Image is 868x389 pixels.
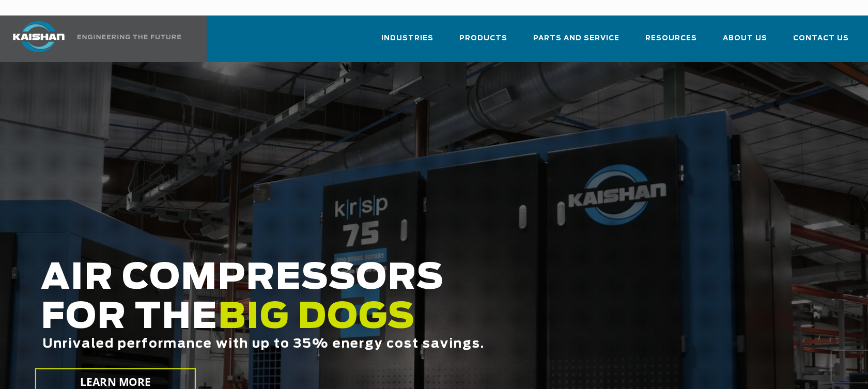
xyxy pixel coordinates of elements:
[793,25,849,60] a: Contact Us
[78,35,181,39] img: Engineering the future
[723,25,767,60] a: About Us
[41,259,694,383] h2: AIR COMPRESSORS FOR THE
[218,300,415,335] span: BIG DOGS
[533,33,619,44] span: Parts and Service
[459,33,507,44] span: Products
[381,25,433,60] a: Industries
[645,33,697,44] span: Resources
[459,25,507,60] a: Products
[42,338,485,350] span: Unrivaled performance with up to 35% energy cost savings.
[533,25,619,60] a: Parts and Service
[723,33,767,44] span: About Us
[793,33,849,44] span: Contact Us
[381,33,433,44] span: Industries
[645,25,697,60] a: Resources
